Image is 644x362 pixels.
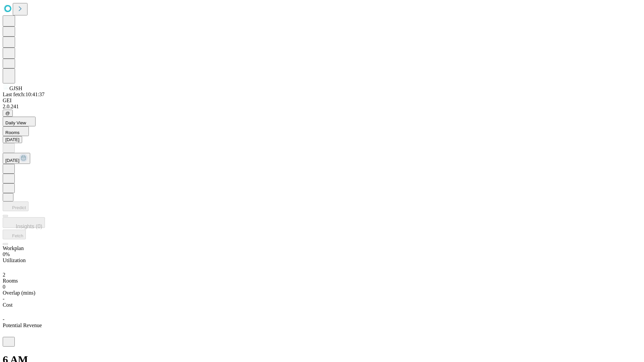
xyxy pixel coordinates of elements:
button: [DATE] [3,136,22,143]
button: Daily View [3,117,36,126]
span: Workplan [3,245,24,251]
span: Potential Revenue [3,322,42,328]
span: Cost [3,302,12,308]
button: @ [3,110,13,117]
span: Rooms [5,130,19,135]
span: Utilization [3,257,25,263]
span: @ [5,111,10,116]
span: Rooms [3,278,18,284]
span: - [3,316,4,322]
span: 2 [3,272,5,278]
span: Overlap (mins) [3,290,35,296]
button: Insights (0) [3,217,45,228]
div: 2.0.241 [3,104,641,110]
button: Rooms [3,126,29,136]
span: Daily View [5,120,26,125]
span: Insights (0) [16,224,42,229]
button: Fetch [3,230,26,239]
button: Predict [3,201,29,211]
span: 0 [3,284,5,290]
span: GJSH [9,85,22,91]
div: GEI [3,98,641,104]
span: 0% [3,251,10,257]
span: Last fetch: 10:41:37 [3,92,45,97]
span: [DATE] [5,158,19,163]
span: - [3,296,4,302]
button: [DATE] [3,153,30,164]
